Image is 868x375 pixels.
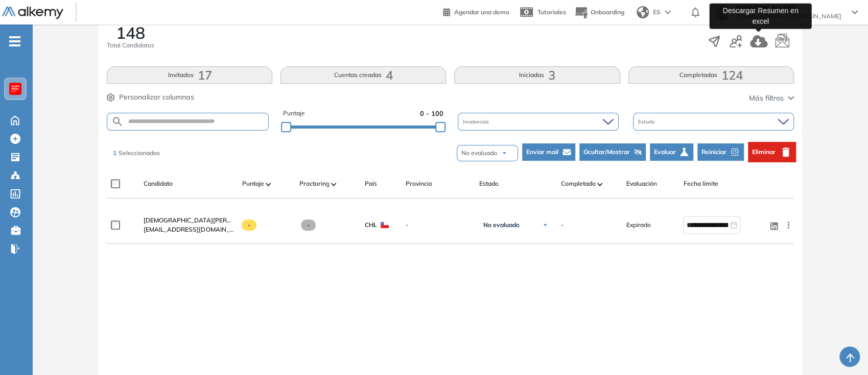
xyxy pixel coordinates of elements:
button: Invitados17 [107,66,272,84]
img: arrow [665,10,671,14]
span: [DEMOGRAPHIC_DATA][PERSON_NAME] [144,216,263,224]
span: Evaluación [626,179,656,188]
span: Onboarding [591,8,624,16]
img: arrow [501,150,507,156]
span: Más filtros [749,93,784,104]
span: Agendar una demo [454,8,509,16]
div: Incidencias [458,113,619,131]
span: Candidato [144,179,173,188]
button: Onboarding [574,2,624,23]
span: País [364,179,377,188]
span: Provincia [405,179,432,188]
span: Puntaje [242,179,264,188]
span: ES [653,8,661,17]
span: Estado [479,179,498,188]
span: Tutoriales [537,8,566,16]
button: Completadas124 [628,66,794,84]
button: Eliminar [748,142,796,162]
img: [missing "en.ARROW_ALT" translation] [331,183,336,186]
img: [missing "en.ARROW_ALT" translation] [597,183,602,186]
span: Incidencias [463,118,491,126]
img: https://assets.alkemy.org/workspaces/620/d203e0be-08f6-444b-9eae-a92d815a506f.png [11,85,19,93]
span: 1 [113,149,116,157]
span: Proctoring [299,179,329,188]
span: Expirado [626,220,650,230]
button: Más filtros [749,93,794,104]
button: Evaluar [650,143,693,161]
span: - [560,220,563,230]
span: Seleccionados [119,149,160,157]
img: world [637,6,649,18]
img: [missing "en.ARROW_ALT" translation] [266,183,271,186]
img: SEARCH_ALT [111,115,124,128]
span: Completado [560,179,595,188]
span: 0 - 100 [420,109,443,118]
span: No evaluado [461,148,497,158]
span: Total Candidatos [107,41,154,50]
span: No evaluado [483,221,519,229]
span: Ocultar/Mostrar [583,147,630,157]
a: Agendar una demo [443,5,509,17]
button: Ocultar/Mostrar [579,143,646,161]
i: - [9,40,20,42]
div: Estado [633,113,794,131]
span: Reiniciar [701,147,726,157]
span: [EMAIL_ADDRESS][DOMAIN_NAME] [144,225,233,234]
span: - [301,219,316,231]
span: - [405,220,471,230]
button: Cuentas creadas4 [280,66,446,84]
a: [DEMOGRAPHIC_DATA][PERSON_NAME] [144,216,233,225]
span: Puntaje [283,109,305,118]
img: CHL [381,222,389,228]
span: CHL [364,220,377,230]
span: Fecha límite [683,179,718,188]
img: Ícono de flecha [542,222,548,228]
span: Personalizar columnas [119,92,194,103]
span: Evaluar [654,147,676,157]
div: Descargar Resumen en excel [709,3,811,29]
span: Estado [638,118,657,126]
span: Eliminar [752,147,776,157]
button: Iniciadas3 [454,66,620,84]
span: Enviar mail [526,147,558,157]
img: Logo [2,7,63,19]
button: Enviar mail [522,143,575,161]
button: Personalizar columnas [107,92,194,103]
span: - [242,219,256,231]
button: Reiniciar [697,143,744,161]
span: 148 [116,24,145,41]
